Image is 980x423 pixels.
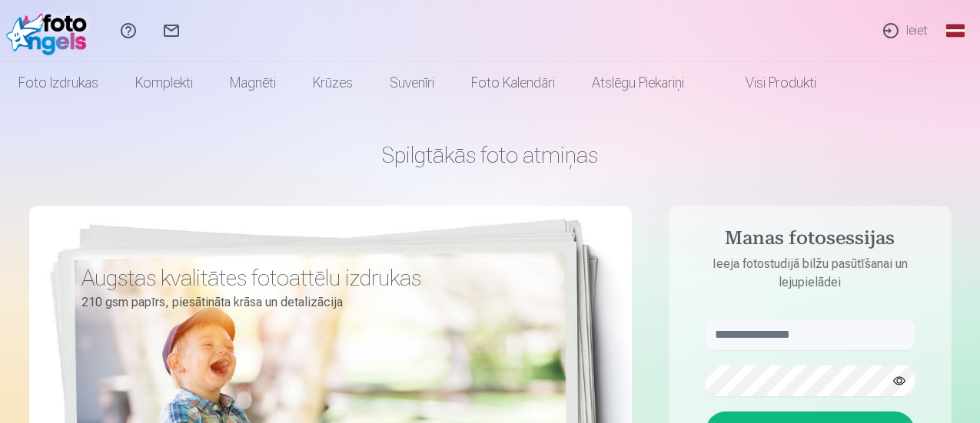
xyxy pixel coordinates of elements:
p: Ieeja fotostudijā bilžu pasūtīšanai un lejupielādei [690,255,930,292]
a: Magnēti [211,61,294,104]
a: Foto kalendāri [453,61,573,104]
p: 210 gsm papīrs, piesātināta krāsa un detalizācija [81,292,549,313]
h1: Spilgtākās foto atmiņas [29,141,952,169]
a: Atslēgu piekariņi [573,61,703,104]
h3: Augstas kvalitātes fotoattēlu izdrukas [81,264,549,292]
a: Komplekti [117,61,211,104]
a: Krūzes [294,61,371,104]
a: Suvenīri [371,61,453,104]
h4: Manas fotosessijas [690,227,930,255]
img: /fa1 [6,6,95,55]
a: Visi produkti [703,61,835,104]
